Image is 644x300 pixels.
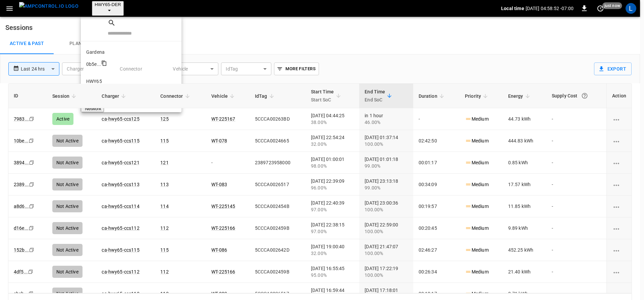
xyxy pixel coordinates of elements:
[365,200,408,213] div: [DATE] 23:00:36
[365,96,385,104] p: End SoC
[52,288,83,300] div: Not Active
[503,217,546,239] td: 9.89 kWh
[8,84,47,108] th: ID
[546,108,606,130] td: -
[612,268,626,275] div: charging session options
[28,268,34,275] div: copy
[81,105,104,112] button: Network
[102,182,139,187] a: ca-hwy65-ccs113
[102,204,139,209] a: ca-hwy65-ccs114
[311,96,334,104] p: Start SoC
[365,141,408,147] div: 100.00%
[250,239,306,261] td: 5CCCA002642D
[102,269,139,274] a: ca-hwy65-ccs112
[14,182,29,187] a: 2389...
[503,196,546,217] td: 11.85 kWh
[311,200,354,213] div: [DATE] 22:40:39
[211,204,235,209] a: WT-225145
[612,116,626,122] div: charging session options
[14,204,29,209] a: a8d6...
[612,181,626,188] div: charging session options
[413,152,460,174] td: 00:01:17
[579,90,591,102] button: The cost of your charging session based on your supply rates
[465,159,489,166] p: Medium
[503,130,546,152] td: 444.83 kWh
[28,290,35,297] div: copy
[160,291,168,296] a: 113
[19,2,78,10] img: ampcontrol.io logo
[546,217,606,239] td: -
[52,244,83,256] div: Not Active
[52,222,83,234] div: Not Active
[501,5,524,12] p: Local time
[365,112,408,126] div: in 1 hour
[413,261,460,283] td: 00:26:34
[612,247,626,253] div: charging session options
[52,200,83,212] div: Not Active
[503,174,546,196] td: 17.57 kWh
[365,156,408,169] div: [DATE] 01:01:18
[29,203,35,210] div: copy
[14,138,29,143] a: 10be...
[465,290,489,297] p: Medium
[52,157,83,169] div: Not Active
[52,178,83,190] div: Not Active
[86,61,101,68] div: 0b5e ...
[413,196,460,217] td: 00:19:57
[365,119,408,126] div: 46.00%
[365,243,408,257] div: [DATE] 21:47:07
[465,116,489,123] p: Medium
[86,78,176,85] p: HWY65
[14,291,28,296] a: cbcb...
[29,115,35,123] div: copy
[211,269,235,274] a: WT-225166
[526,5,574,12] p: [DATE] 04:58:52 -07:00
[211,116,235,122] a: WT-225167
[612,290,626,297] div: charging session options
[365,206,408,213] div: 100.00%
[311,250,354,257] div: 32.00%
[14,225,29,231] a: d16e...
[211,247,227,253] a: WT-086
[311,206,354,213] div: 97.00%
[102,92,128,100] span: Charger
[250,130,306,152] td: 5CCCA0024665
[160,204,168,209] a: 114
[612,225,626,231] div: charging session options
[594,62,632,75] button: Export
[211,291,227,296] a: WT-083
[311,228,354,235] div: 97.00%
[250,174,306,196] td: 5CCCA0026517
[255,92,276,100] span: IdTag
[311,243,354,257] div: [DATE] 19:00:40
[602,2,622,9] span: just now
[29,159,35,166] div: copy
[160,247,168,253] a: 115
[52,135,83,147] div: Not Active
[546,239,606,261] td: -
[206,152,250,174] td: -
[365,265,408,278] div: [DATE] 17:22:19
[365,178,408,191] div: [DATE] 23:13:18
[86,49,176,55] p: Gardena
[14,160,29,165] a: 3894...
[612,137,626,144] div: charging session options
[29,181,35,188] div: copy
[160,160,168,165] a: 121
[54,33,107,54] a: Planned
[413,239,460,261] td: 02:46:27
[311,141,354,147] div: 32.00%
[250,196,306,217] td: 5CCCA002454B
[102,225,139,231] a: ca-hwy65-ccs112
[311,156,354,169] div: [DATE] 01:00:01
[413,174,460,196] td: 00:34:09
[465,225,489,232] p: Medium
[365,88,385,104] div: End Time
[311,178,354,191] div: [DATE] 22:39:09
[52,92,78,100] span: Session
[102,138,139,143] a: ca-hwy65-ccs115
[365,250,408,257] div: 100.00%
[503,261,546,283] td: 21.40 kWh
[552,90,601,102] div: Supply Cost
[14,247,29,253] a: 152b...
